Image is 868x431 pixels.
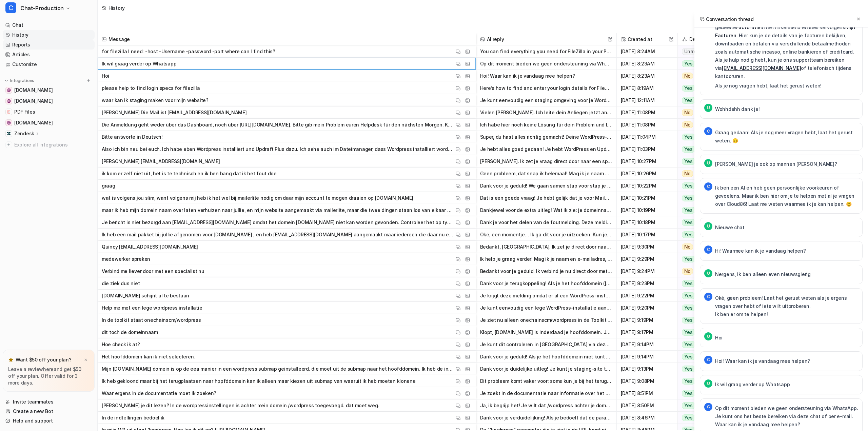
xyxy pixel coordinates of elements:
a: Explore all integrations [3,140,95,150]
p: Nieuwe chat [715,223,745,232]
button: Bedankt voor je geduld. Ik verbind je nu direct door met een specialist. Ons supportteam is berei... [480,265,612,277]
button: Yes [678,399,719,412]
span: Yes [682,390,695,397]
p: In de indtellingen bedoel ik [102,412,164,424]
a: Help and support [3,416,95,426]
img: explore all integrations [5,141,12,148]
span: Yes [682,353,695,360]
button: Yes [678,387,719,399]
button: Geen probleem, dat snap ik helemaal! Mag ik je naam en het e-mailadres waarop we je kunnen bereik... [480,168,612,180]
a: docs.litespeedtech.com[DOMAIN_NAME] [3,96,95,106]
button: Dit probleem komt vaker voor: soms kun je bij het terugplaatsen van je gekloonde staging-site all... [480,375,612,387]
span: U [704,269,712,277]
p: Graag gedaan! Als je nog meer vragen hebt, laat het gerust weten. 😊 [715,129,858,145]
button: Vielen [PERSON_NAME]. Ich leite dein Anliegen jetzt an einen Spezialisten weiter. Unser Support-T... [480,106,612,119]
p: ik kom er zelf niet uit, het is te technisch en ik ben bang dat ik het fout doe [102,168,277,180]
span: [DATE] 8:24AM [619,45,675,58]
a: Create a new Bot [3,407,95,416]
span: [DATE] 10:19PM [619,204,675,216]
button: Dankjewel voor de extra uitleg! Wat ik zie: je domeinnaam [DOMAIN_NAME] staat bij Cloud86, je web... [480,204,612,216]
span: [DATE] 9:14PM [619,351,675,363]
button: Ich habe hier noch keine Lösung für dein Problem und leite dein Anliegen jetzt an unseren Helpdes... [480,119,612,131]
span: U [704,379,712,388]
button: Yes [678,180,719,192]
span: [DATE] 8:23AM [619,70,675,82]
span: Yes [682,207,695,214]
span: C [704,127,712,135]
span: Yes [682,97,695,104]
span: Yes [682,158,695,165]
a: check86.nl[DOMAIN_NAME] [3,118,95,128]
p: Help me met een lege wprdpress installatie [102,302,202,314]
button: Op dit moment bieden we geen ondersteuning via WhatsApp. Je kunt ons het beste bereiken via deze ... [480,58,612,70]
p: Wohhdehh dank je! [715,105,759,113]
span: Yes [682,134,695,140]
p: Hi! Waarmee kan ik je vandaag helpen? [715,247,806,255]
span: Explore all integrations [14,139,92,150]
button: Je hebt alles goed gedaan! Je hebt WordPress en Updraft Plus geïnstalleerd, je ziet de bestanden ... [480,143,612,155]
button: Yes [678,204,719,216]
span: Yes [682,231,695,238]
p: Also ich bin neu bei euch. Ich habe eben Wordpress installiert und Updraft Plus dazu. Ich sehe au... [102,143,454,155]
span: U [704,159,712,167]
p: for filezilla I need: -host -Username -password -port where can I find this? [102,45,275,58]
span: C [704,182,712,191]
span: C [704,293,712,301]
span: U [704,222,712,230]
span: Yes [682,195,695,201]
span: [DATE] 9:29PM [619,253,675,265]
a: Invite teammates [3,397,95,407]
span: C [5,2,16,13]
span: Unavailable [682,48,714,55]
button: No [678,106,719,119]
button: Je ziet nu alleen onechainscm/wordpress in de Toolkit omdat de WordPress-installatie in de submap... [480,314,612,326]
button: Yes [678,216,719,229]
button: Dank voor je geduld! Als je het hoofddomein niet kunt selecteren bij het terugplaatsen van je sta... [480,351,612,363]
button: No [678,265,719,277]
span: [DATE] 9:19PM [619,314,675,326]
div: History [108,4,125,12]
img: star [8,357,14,363]
img: cloud86.io [7,88,11,92]
span: [DATE] 12:11AM [619,94,675,106]
button: No [678,241,719,253]
span: No [682,121,693,128]
img: expand menu [4,78,9,83]
button: Yes [678,375,719,387]
span: Yes [682,256,695,262]
button: Yes [678,229,719,241]
span: [DATE] 9:14PM [619,338,675,351]
p: waar kan ik staging maken voor mijn website? [102,94,209,106]
button: Yes [678,155,719,168]
a: Reports [3,40,95,50]
span: U [704,332,712,340]
p: Ik heb een mail pakket bij jullie afgenomen voor [DOMAIN_NAME] , en heb [EMAIL_ADDRESS][DOMAIN_NA... [102,229,454,241]
span: [DATE] 11:08PM [619,119,675,131]
span: Yes [682,146,695,153]
span: [DATE] 8:19AM [619,82,675,94]
p: Als je nog vragen hebt, laat het gerust weten! [715,82,858,90]
span: [DATE] 8:50PM [619,399,675,412]
span: [DOMAIN_NAME] [14,87,53,94]
button: Je kunt eenvoudig een staging omgeving voor je WordPress-website maken via Plesk op Cloud86. Log ... [480,94,612,106]
span: Yes [682,414,695,421]
span: [DATE] 8:46PM [619,412,675,424]
button: Yes [678,338,719,351]
button: No [678,70,719,82]
button: Je krijgt deze melding omdat er al een WordPress-installatie op [DOMAIN_NAME] staat, waarschijnli... [480,290,612,302]
span: [DOMAIN_NAME] [14,119,53,126]
button: Yes [678,253,719,265]
span: C [704,403,712,411]
button: Yes [678,143,719,155]
p: Waar ergens in de documentatie moet ik zoeken? [102,387,216,399]
span: [DATE] 9:24PM [619,265,675,277]
span: No [682,109,693,116]
p: die ziek dus niet [102,277,140,290]
span: No [682,170,693,177]
button: Hoi! Waar kan ik je vandaag mee helpen? [480,70,612,82]
button: Klopt, [DOMAIN_NAME] is inderdaad je hoofddomein. Je zou dit domein moeten zien in het overzicht ... [480,326,612,338]
button: Je kunt dit controleren in [GEOGRAPHIC_DATA] via deze stappen: 1. Log in op je Plesk via "Website... [480,338,612,351]
p: Mijn [DOMAIN_NAME] domein is op de eea manier in een wordpress submap geinstalleerd. die moet uit... [102,363,454,375]
p: Het hoofddomein kan ik niet selecteren. [102,351,195,363]
a: here [43,366,54,372]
